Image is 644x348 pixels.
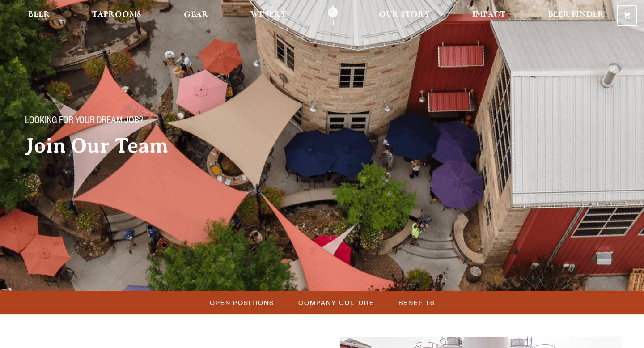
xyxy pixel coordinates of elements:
span: Company Culture [298,296,374,309]
span: Our Story [379,11,430,18]
span: Looking for your dream job? [25,116,143,127]
a: Winery [245,6,292,26]
a: Taprooms [86,6,147,26]
a: Open Positions [204,296,279,309]
span: Beer Finder [548,11,604,18]
span: Winery [250,11,286,18]
a: Beer Finder [542,6,610,26]
span: Beer [28,11,50,18]
span: Gear [184,11,208,18]
a: Our Story [373,6,436,26]
h2: Join Our Team [25,135,304,157]
span: Open Positions [210,296,274,309]
span: Impact [472,11,505,18]
a: Impact [466,6,511,26]
a: Benefits [393,296,440,309]
a: Company Culture [293,296,379,309]
a: Odell Home [316,6,350,26]
span: Taprooms [92,11,141,18]
a: Gear [178,6,214,26]
span: Benefits [398,296,435,309]
a: Beer [22,6,56,26]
